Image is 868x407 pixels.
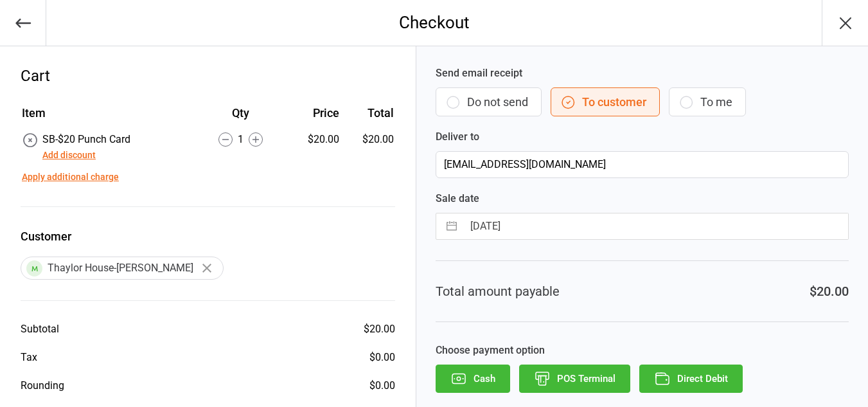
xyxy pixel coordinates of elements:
[22,170,119,184] button: Apply additional charge
[436,191,849,206] label: Sale date
[287,132,339,147] div: $20.00
[364,321,395,337] div: $20.00
[21,257,224,280] div: Thaylor House-[PERSON_NAME]
[436,66,849,81] label: Send email receipt
[287,104,339,122] div: Price
[669,87,746,116] button: To me
[195,104,286,131] th: Qty
[369,350,395,365] div: $0.00
[436,151,849,178] input: Customer Email
[436,282,560,301] div: Total amount payable
[436,87,542,116] button: Do not send
[42,149,96,162] button: Add discount
[21,64,395,87] div: Cart
[436,129,849,145] label: Deliver to
[369,378,395,393] div: $0.00
[810,282,849,301] div: $20.00
[519,365,630,393] button: POS Terminal
[21,350,37,365] div: Tax
[21,378,64,393] div: Rounding
[195,132,286,147] div: 1
[436,343,849,358] label: Choose payment option
[42,133,130,145] span: SB-$20 Punch Card
[22,104,193,131] th: Item
[551,87,660,116] button: To customer
[436,365,510,393] button: Cash
[21,321,59,337] div: Subtotal
[21,228,395,245] label: Customer
[639,365,743,393] button: Direct Debit
[344,104,394,131] th: Total
[344,132,394,163] td: $20.00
